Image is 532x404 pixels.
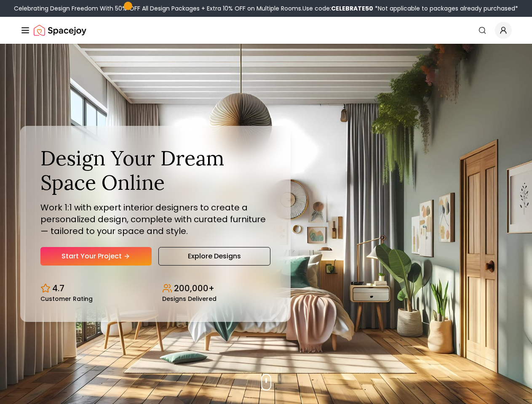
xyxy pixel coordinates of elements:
div: Celebrating Design Freedom With 50% OFF All Design Packages + Extra 10% OFF on Multiple Rooms. [14,4,518,13]
small: Customer Rating [40,296,93,302]
nav: Global [20,17,512,44]
a: Explore Designs [158,247,270,266]
a: Spacejoy [34,22,86,39]
span: Use code: [302,4,373,13]
h1: Design Your Dream Space Online [40,146,270,194]
img: Spacejoy Logo [34,22,86,39]
b: CELEBRATE50 [331,4,373,13]
a: Start Your Project [40,247,152,266]
span: *Not applicable to packages already purchased* [373,4,518,13]
p: 4.7 [52,282,64,294]
p: 200,000+ [174,282,214,294]
div: Design stats [40,276,270,302]
p: Work 1:1 with expert interior designers to create a personalized design, complete with curated fu... [40,202,270,237]
small: Designs Delivered [162,296,217,302]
